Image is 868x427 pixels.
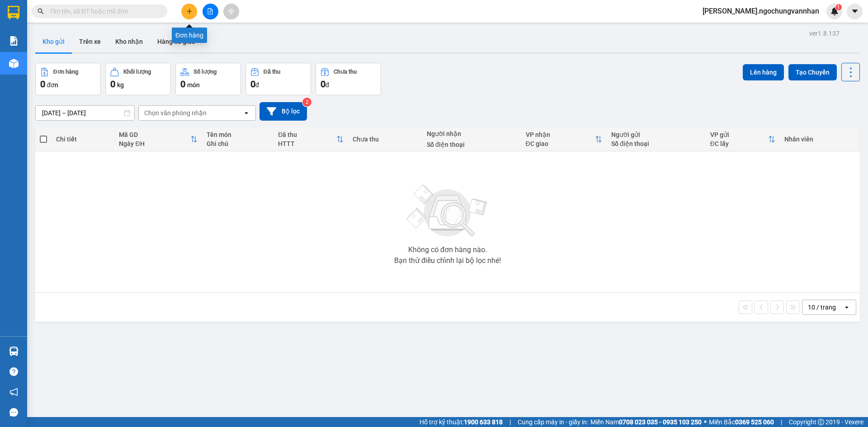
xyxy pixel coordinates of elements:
[123,69,151,75] div: Khối lượng
[408,246,487,253] div: Không có đơn hàng nào.
[203,4,218,19] button: file-add
[843,304,850,311] svg: open
[53,69,78,75] div: Đơn hàng
[420,417,503,427] span: Hỗ trợ kỹ thuật:
[781,417,782,427] span: |
[509,417,511,427] span: |
[590,417,702,427] span: Miền Nam
[274,127,348,151] th: Toggle SortBy
[808,303,836,312] div: 10 / trang
[695,5,826,17] span: [PERSON_NAME].ngochungvannhan
[847,4,863,19] button: caret-down
[259,102,307,121] button: Bộ lọc
[464,418,503,426] strong: 1900 633 818
[709,417,774,427] span: Miền Bắc
[316,63,381,95] button: Chưa thu0đ
[180,79,185,89] span: 0
[835,4,842,10] sup: 1
[321,79,325,89] span: 0
[50,6,156,16] input: Tìm tên, số ĐT hoặc mã đơn
[72,31,108,52] button: Trên xe
[144,108,207,117] div: Chọn văn phòng nhận
[830,7,839,15] img: icon-new-feature
[710,131,768,138] div: VP gửi
[8,6,19,19] img: logo-vxr
[35,63,101,95] button: Đơn hàng0đơn
[353,136,418,143] div: Chưa thu
[207,8,213,14] span: file-add
[851,7,859,15] span: caret-down
[9,388,18,396] span: notification
[150,31,203,52] button: Hàng đã giao
[56,136,110,143] div: Chi tiết
[402,179,493,243] img: svg+xml;base64,PHN2ZyBjbGFzcz0ibGlzdC1wbHVnX19zdmciIHhtbG5zPSJodHRwOi8vd3d3LnczLm9yZy8yMDAwL3N2Zy...
[611,131,701,138] div: Người gửi
[619,418,702,426] strong: 0708 023 035 - 0935 103 250
[119,140,190,147] div: Ngày ĐH
[427,141,517,148] div: Số điện thoại
[9,367,18,376] span: question-circle
[264,69,280,75] div: Đã thu
[186,8,193,14] span: plus
[108,31,150,52] button: Kho nhận
[611,140,701,147] div: Số điện thoại
[181,4,197,19] button: plus
[302,98,311,107] sup: 2
[9,408,18,417] span: message
[255,81,259,89] span: đ
[334,69,357,75] div: Chưa thu
[187,81,200,89] span: món
[38,8,44,14] span: search
[735,418,774,426] strong: 0369 525 060
[9,347,19,356] img: warehouse-icon
[9,36,19,46] img: solution-icon
[243,109,250,117] svg: open
[704,420,707,424] span: ⚪️
[193,69,217,75] div: Số lượng
[526,131,595,138] div: VP nhận
[172,28,207,43] div: Đơn hàng
[207,131,269,138] div: Tên món
[710,140,768,147] div: ĐC lấy
[36,106,134,120] input: Select a date range.
[250,79,255,89] span: 0
[9,59,19,68] img: warehouse-icon
[837,4,840,10] span: 1
[278,140,336,147] div: HTTT
[788,64,837,80] button: Tạo Chuyến
[175,63,241,95] button: Số lượng0món
[223,4,239,19] button: aim
[521,127,607,151] th: Toggle SortBy
[278,131,336,138] div: Đã thu
[427,130,517,137] div: Người nhận
[526,140,595,147] div: ĐC giao
[105,63,171,95] button: Khối lượng0kg
[35,31,72,52] button: Kho gửi
[114,127,202,151] th: Toggle SortBy
[818,419,824,425] span: copyright
[518,417,588,427] span: Cung cấp máy in - giấy in:
[706,127,780,151] th: Toggle SortBy
[784,136,855,143] div: Nhân viên
[245,63,311,95] button: Đã thu0đ
[325,81,329,89] span: đ
[228,8,234,14] span: aim
[743,64,784,80] button: Lên hàng
[117,81,124,89] span: kg
[40,79,45,89] span: 0
[809,28,840,38] div: ver 1.8.137
[394,257,501,264] div: Bạn thử điều chỉnh lại bộ lọc nhé!
[110,79,115,89] span: 0
[47,81,58,89] span: đơn
[119,131,190,138] div: Mã GD
[207,140,269,147] div: Ghi chú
